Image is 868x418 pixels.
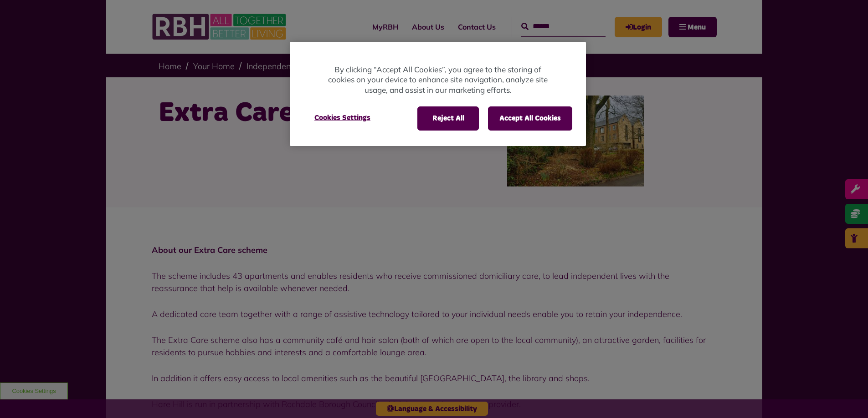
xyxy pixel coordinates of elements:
[290,42,586,146] div: Cookie banner
[488,106,572,130] button: Accept All Cookies
[326,65,550,96] p: By clicking “Accept All Cookies”, you agree to the storing of cookies on your device to enhance s...
[290,42,586,146] div: Privacy
[417,106,479,130] button: Reject All
[303,106,381,129] button: Cookies Settings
